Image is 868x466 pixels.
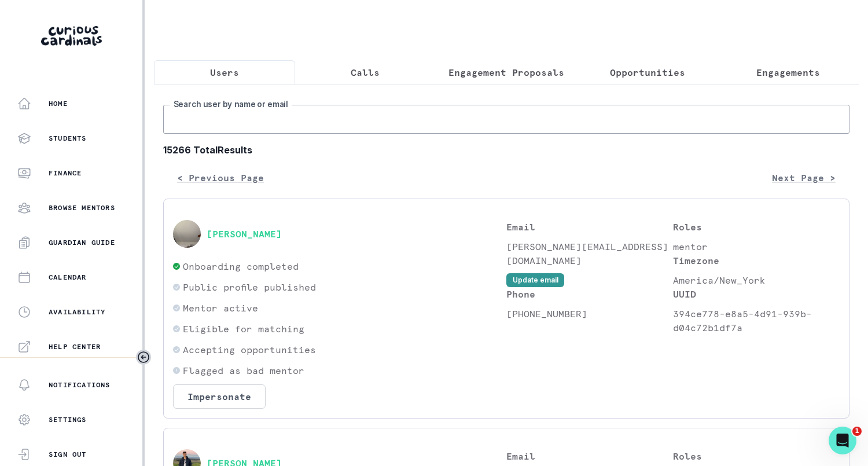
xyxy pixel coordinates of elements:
[852,427,862,436] span: 1
[506,287,673,301] p: Phone
[49,450,87,459] p: Sign Out
[829,427,856,454] iframe: Intercom live chat
[183,322,304,336] p: Eligible for matching
[351,65,380,79] p: Calls
[673,220,840,234] p: Roles
[506,273,564,287] button: Update email
[673,287,840,301] p: UUID
[49,134,87,143] p: Students
[163,166,278,189] button: < Previous Page
[49,99,68,108] p: Home
[41,26,102,46] img: Curious Cardinals Logo
[136,350,151,365] button: Toggle sidebar
[673,307,840,335] p: 394ce778-e8a5-4d91-939b-d04c72b1df7a
[506,240,673,267] p: [PERSON_NAME][EMAIL_ADDRESS][DOMAIN_NAME]
[506,220,673,234] p: Email
[183,301,258,315] p: Mentor active
[49,168,82,178] p: Finance
[183,259,299,273] p: Onboarding completed
[610,65,685,79] p: Opportunities
[49,342,101,351] p: Help Center
[163,143,849,157] b: 15266 Total Results
[49,380,111,390] p: Notifications
[183,343,316,357] p: Accepting opportunities
[673,273,840,287] p: America/New_York
[49,238,115,247] p: Guardian Guide
[506,449,673,463] p: Email
[448,65,564,79] p: Engagement Proposals
[210,65,239,79] p: Users
[49,415,87,424] p: Settings
[207,228,282,240] button: [PERSON_NAME]
[758,166,849,189] button: Next Page >
[173,384,266,409] button: Impersonate
[49,273,87,282] p: Calendar
[49,203,115,212] p: Browse Mentors
[756,65,820,79] p: Engagements
[183,280,316,294] p: Public profile published
[49,307,105,317] p: Availability
[673,254,840,267] p: Timezone
[673,449,840,463] p: Roles
[506,307,673,321] p: [PHONE_NUMBER]
[183,364,304,377] p: Flagged as bad mentor
[673,240,840,254] p: mentor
